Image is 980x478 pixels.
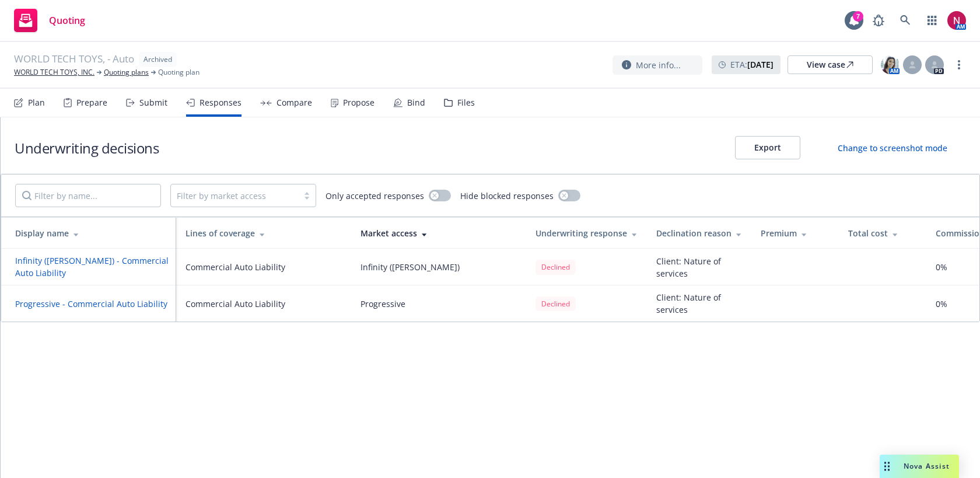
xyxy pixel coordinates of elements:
[952,58,966,72] a: more
[936,298,947,310] span: 0%
[9,4,90,37] a: Quoting
[881,55,900,74] img: photo
[360,298,405,310] div: Progressive
[457,98,475,107] div: Files
[15,254,171,279] button: Infinity ([PERSON_NAME]) - Commercial Auto Liability
[761,227,829,239] div: Premium
[360,261,460,273] div: Infinity ([PERSON_NAME])
[656,227,742,239] div: Declination reason
[535,260,576,274] div: Declined
[807,56,853,74] div: View case
[15,298,167,310] button: Progressive - Commercial Auto Liability
[636,59,681,71] span: More info...
[921,9,944,32] a: Switch app
[276,98,312,107] div: Compare
[158,67,199,78] span: Quoting plan
[947,11,966,30] img: photo
[76,98,107,107] div: Prepare
[14,67,94,78] a: WORLD TECH TOYS, INC.
[15,138,159,158] h1: Underwriting decisions
[49,16,85,25] span: Quoting
[14,52,134,67] span: WORLD TECH TOYS, - Auto
[15,184,161,207] input: Filter by name...
[535,296,576,311] span: Declined
[787,55,873,74] a: View case
[143,54,172,65] span: Archived
[880,455,894,478] div: Drag to move
[867,9,890,32] a: Report a Bug
[936,261,947,273] span: 0%
[104,67,149,78] a: Quoting plans
[656,291,742,316] div: Client: Nature of services
[838,142,947,154] div: Change to screenshot mode
[360,227,517,239] div: Market access
[894,9,917,32] a: Search
[612,55,702,75] button: More info...
[139,98,167,107] div: Submit
[535,227,638,239] div: Underwriting response
[185,298,285,310] div: Commercial Auto Liability
[880,455,959,478] button: Nova Assist
[185,261,285,273] div: Commercial Auto Liability
[848,227,917,239] div: Total cost
[730,58,773,71] span: ETA :
[535,296,576,311] div: Declined
[28,98,45,107] div: Plan
[853,11,863,22] div: 7
[656,255,742,280] div: Client: Nature of services
[343,98,374,107] div: Propose
[15,227,167,239] div: Display name
[735,136,800,159] button: Export
[199,98,242,107] div: Responses
[325,190,424,202] span: Only accepted responses
[747,59,773,70] strong: [DATE]
[407,98,425,107] div: Bind
[460,190,554,202] span: Hide blocked responses
[185,227,342,239] div: Lines of coverage
[819,136,966,159] button: Change to screenshot mode
[904,461,950,471] span: Nova Assist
